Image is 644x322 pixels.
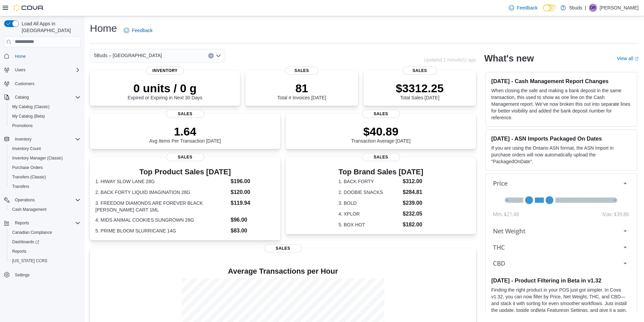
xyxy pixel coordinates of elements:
[231,188,275,196] dd: $120.00
[9,103,80,111] span: My Catalog (Classic)
[396,81,444,95] p: $3312.25
[19,20,80,34] span: Load All Apps in [GEOGRAPHIC_DATA]
[517,4,538,11] span: Feedback
[338,189,400,196] dt: 2. DOOBIE SNACKS
[491,145,631,165] p: If you are using the Ontario ASN format, the ASN Import in purchase orders will now automatically...
[95,227,228,234] dt: 5. PRIME BLOOM SLURRICANE 14G
[491,287,631,320] p: Finding the right product in your POS just got simpler. In Cova v1.32, you can now filter by Pric...
[15,137,31,142] span: Inventory
[569,4,582,12] p: 5buds
[7,153,83,163] button: Inventory Manager (Classic)
[128,81,202,100] div: Expired or Expiring in Next 30 Days
[12,146,41,151] span: Inventory Count
[12,123,33,128] span: Promotions
[277,81,326,100] div: Total # Invoices [DATE]
[362,110,400,118] span: Sales
[635,57,639,61] svg: External link
[403,177,423,185] dd: $312.00
[12,66,28,74] button: Users
[590,4,596,12] span: DR
[12,66,80,74] span: Users
[146,67,184,75] span: Inventory
[1,93,83,102] button: Catalog
[12,135,80,143] span: Inventory
[338,221,400,228] dt: 5. BOX HOT
[351,125,411,138] p: $40.89
[121,24,155,37] a: Feedback
[208,53,214,58] button: Clear input
[9,154,80,162] span: Inventory Manager (Classic)
[506,1,540,15] a: Feedback
[12,104,50,109] span: My Catalog (Classic)
[95,200,228,213] dt: 3. FREEDOM DIAMONDS ARE FOREVER BLACK [PERSON_NAME] CART 1ML
[231,216,275,224] dd: $96.00
[12,270,80,279] span: Settings
[132,27,152,34] span: Feedback
[12,184,29,189] span: Transfers
[338,168,423,176] h3: Top Brand Sales [DATE]
[277,81,326,95] p: 81
[216,53,221,58] button: Open list of options
[15,220,29,226] span: Reports
[9,182,32,191] a: Transfers
[491,135,631,142] h3: [DATE] - ASN Imports Packaged On Dates
[1,65,83,75] button: Users
[7,228,83,237] button: Canadian Compliance
[95,267,471,275] h4: Average Transactions per Hour
[12,230,52,235] span: Canadian Compliance
[15,272,29,278] span: Settings
[9,173,80,181] span: Transfers (Classic)
[9,238,80,246] span: Dashboards
[7,256,83,266] button: [US_STATE] CCRS
[7,247,83,256] button: Reports
[94,51,162,59] span: 5Buds – [GEOGRAPHIC_DATA]
[9,228,55,237] a: Canadian Compliance
[9,257,50,265] a: [US_STATE] CCRS
[12,135,34,143] button: Inventory
[403,67,437,75] span: Sales
[7,182,83,191] button: Transfers
[396,81,444,100] div: Total Sales [DATE]
[95,189,228,196] dt: 2. BACK FORTY LIQUID IMAGINATION 28G
[128,81,202,95] p: 0 units / 0 g
[600,4,639,12] p: [PERSON_NAME]
[403,188,423,196] dd: $284.81
[12,258,47,264] span: [US_STATE] CCRS
[12,52,28,60] a: Home
[9,228,80,237] span: Canadian Compliance
[403,210,423,218] dd: $232.05
[15,81,34,86] span: Customers
[403,221,423,229] dd: $182.00
[7,172,83,182] button: Transfers (Classic)
[585,4,586,12] p: |
[166,153,204,161] span: Sales
[589,4,597,12] div: Dawn Richmond
[424,57,476,63] p: Updated 1 minute(s) ago
[15,54,26,59] span: Home
[149,125,221,138] p: 1.64
[1,51,83,61] button: Home
[9,205,49,214] a: Cash Management
[484,53,534,64] h2: What's new
[4,49,80,297] nav: Complex example
[12,196,80,204] span: Operations
[7,112,83,121] button: My Catalog (Beta)
[338,200,400,206] dt: 3. BOLD
[90,22,117,35] h1: Home
[491,78,631,84] h3: [DATE] - Cash Management Report Changes
[12,271,32,279] a: Settings
[12,80,37,88] a: Customers
[491,277,631,284] h3: [DATE] - Product Filtering in Beta in v1.32
[7,163,83,172] button: Purchase Orders
[7,237,83,247] a: Dashboards
[491,87,631,121] p: When closing the safe and making a bank deposit in the same transaction, this used to show as one...
[1,134,83,144] button: Inventory
[15,197,35,203] span: Operations
[15,95,29,100] span: Catalog
[1,79,83,89] button: Customers
[9,182,80,191] span: Transfers
[264,244,302,252] span: Sales
[15,67,25,73] span: Users
[543,4,557,11] input: Dark Mode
